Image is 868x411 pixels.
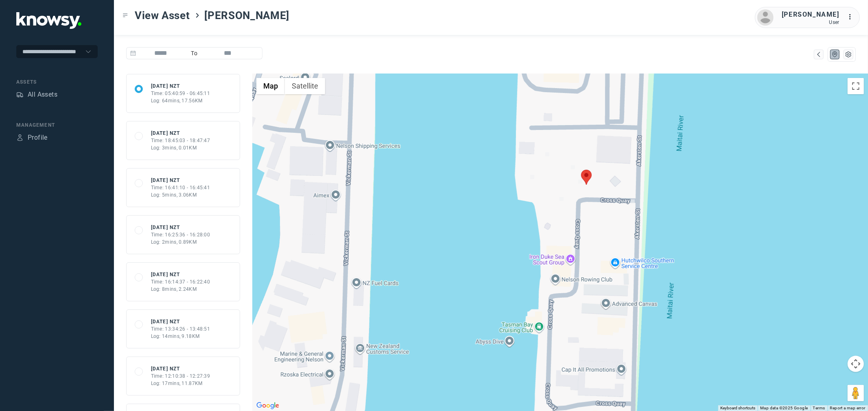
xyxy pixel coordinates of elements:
[151,318,210,325] div: [DATE] NZT
[186,47,203,59] span: To
[845,51,852,58] div: List
[151,184,210,191] div: Time: 16:41:10 - 16:45:41
[848,12,857,23] div: :
[831,51,839,58] div: Map
[256,78,285,94] button: Show street map
[848,385,864,401] button: Drag Pegman onto the map to open Street View
[135,8,190,23] span: View Asset
[151,90,210,97] div: Time: 05:40:59 - 06:45:11
[16,121,98,129] div: Management
[815,51,822,58] div: Map
[760,406,808,410] span: Map data ©2025 Google
[151,130,210,137] div: [DATE] NZT
[151,224,210,231] div: [DATE] NZT
[151,97,210,104] div: Log: 64mins, 17.56KM
[848,12,857,22] div: :
[254,400,281,411] a: Open this area in Google Maps (opens a new window)
[782,10,840,19] div: [PERSON_NAME]
[16,12,81,29] img: Application Logo
[830,406,866,410] a: Report a map error
[16,91,24,98] div: Assets
[848,14,856,20] tspan: ...
[16,133,48,143] a: ProfileProfile
[151,286,210,293] div: Log: 8mins, 2.24KM
[151,144,210,151] div: Log: 3mins, 0.01KM
[151,380,210,387] div: Log: 17mins, 11.87KM
[151,231,210,238] div: Time: 16:25:36 - 16:28:00
[285,78,325,94] button: Show satellite imagery
[757,9,774,26] img: avatar.png
[16,90,57,100] a: AssetsAll Assets
[720,405,755,411] button: Keyboard shortcuts
[813,406,825,410] a: Terms
[782,19,840,25] div: User
[151,191,210,199] div: Log: 5mins, 3.06KM
[848,78,864,94] button: Toggle fullscreen view
[151,271,210,278] div: [DATE] NZT
[122,13,128,18] div: Toggle Menu
[205,8,289,23] span: [PERSON_NAME]
[151,137,210,144] div: Time: 18:45:03 - 18:47:47
[16,78,98,86] div: Assets
[848,356,864,372] button: Map camera controls
[151,365,210,372] div: [DATE] NZT
[151,238,210,246] div: Log: 2mins, 0.89KM
[254,400,281,411] img: Google
[16,134,24,141] div: Profile
[151,333,210,340] div: Log: 14mins, 9.18KM
[151,278,210,286] div: Time: 16:14:37 - 16:22:40
[194,12,201,19] div: >
[151,177,210,184] div: [DATE] NZT
[151,325,210,333] div: Time: 13:34:26 - 13:48:51
[28,133,48,143] div: Profile
[28,90,57,100] div: All Assets
[151,372,210,380] div: Time: 12:10:38 - 12:27:39
[151,82,210,90] div: [DATE] NZT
